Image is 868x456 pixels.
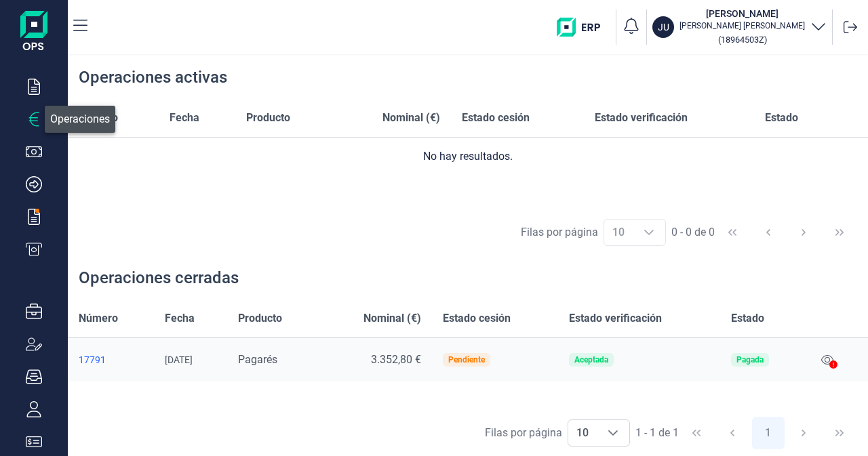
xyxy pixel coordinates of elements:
div: Operaciones cerradas [79,267,239,289]
div: Aceptada [574,356,608,364]
span: Número [79,310,118,327]
span: Producto [238,310,282,327]
button: First Page [716,216,749,249]
span: Fecha [165,310,195,327]
div: No hay resultados. [79,148,857,165]
span: Estado verificación [569,310,662,327]
h3: [PERSON_NAME] [679,7,805,20]
div: Operaciones activas [79,66,227,88]
div: Pendiente [448,356,485,364]
button: Next Page [787,417,820,449]
button: First Page [680,417,713,449]
span: Número [79,110,118,126]
span: Nominal (€) [382,110,440,126]
span: 1 - 1 de 1 [635,428,679,438]
span: Pagarés [238,353,277,366]
img: erp [557,18,610,37]
span: Estado [765,110,798,126]
div: Filas por página [521,224,598,241]
span: Estado cesión [443,310,511,327]
button: Last Page [823,216,856,249]
span: 10 [568,420,597,446]
button: Last Page [823,417,856,449]
span: Nominal (€) [363,310,421,327]
span: Producto [246,110,290,126]
span: Estado [731,310,764,327]
span: Estado cesión [462,110,530,126]
button: Page 1 [752,417,785,449]
button: Next Page [787,216,820,249]
span: 0 - 0 de 0 [671,227,715,238]
div: [DATE] [165,354,216,365]
span: Fecha [170,110,199,126]
button: Previous Page [716,417,749,449]
div: Pagada [736,356,764,364]
span: 3.352,80 € [371,353,421,366]
div: Choose [597,420,629,446]
p: JU [658,20,669,34]
button: JU[PERSON_NAME][PERSON_NAME] [PERSON_NAME](18964503Z) [652,7,827,47]
img: Logo de aplicación [20,11,47,54]
button: Previous Page [752,216,785,249]
div: Choose [633,220,665,245]
div: Filas por página [485,425,562,441]
small: Copiar cif [718,35,767,45]
a: 17791 [79,354,143,365]
span: Estado verificación [595,110,688,126]
p: [PERSON_NAME] [PERSON_NAME] [679,20,805,31]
